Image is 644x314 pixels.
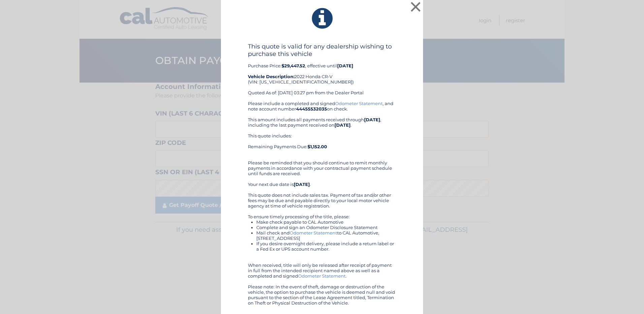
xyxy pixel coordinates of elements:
[248,43,396,101] div: Purchase Price: , effective until 2022 Honda CR-V (VIN: [US_VEHICLE_IDENTIFICATION_NUMBER]) Quote...
[248,133,396,155] div: This quote includes: Remaining Payments Due:
[256,230,396,241] li: Mail check and to CAL Automotive, [STREET_ADDRESS]
[248,43,396,58] h4: This quote is valid for any dealership wishing to purchase this vehicle
[256,225,396,230] li: Complete and sign an Odometer Disclosure Statement
[282,63,305,68] b: $29,447.52
[290,230,337,235] a: Odometer Statement
[248,101,396,306] div: Please include a completed and signed , and note account number on check. This amount includes al...
[256,241,396,252] li: If you desire overnight delivery, please include a return label or a Fed Ex or UPS account number.
[294,182,310,187] b: [DATE]
[256,219,396,225] li: Make check payable to CAL Automotive
[298,273,346,279] a: Odometer Statement
[248,74,294,79] strong: Vehicle Description:
[334,122,351,128] b: [DATE]
[308,144,327,149] b: $1,152.00
[335,101,383,106] a: Odometer Statement
[364,117,380,122] b: [DATE]
[337,63,353,68] b: [DATE]
[296,106,327,112] b: 44455532035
